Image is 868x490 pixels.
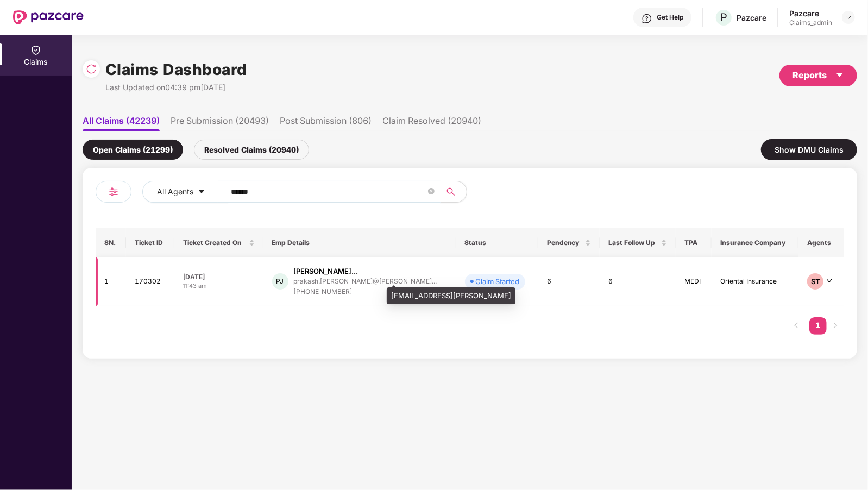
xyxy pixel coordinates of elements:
[382,115,481,131] li: Claim Resolved (20940)
[793,322,800,329] span: left
[547,238,583,247] span: Pendency
[676,228,712,257] th: TPA
[737,12,766,23] div: Pazcare
[789,8,832,18] div: Pazcare
[798,228,844,257] th: Agents
[387,287,515,305] div: [EMAIL_ADDRESS][PERSON_NAME]
[263,228,456,257] th: Emp Details
[183,281,255,291] div: 11:43 am
[788,317,805,335] li: Previous Page
[105,58,247,81] h1: Claims Dashboard
[198,188,205,197] span: caret-down
[83,115,160,131] li: All Claims (42239)
[538,228,600,257] th: Pendency
[827,317,844,335] li: Next Page
[720,11,727,24] span: P
[30,45,41,55] img: svg+xml;base64,PHN2ZyBpZD0iQ2xhaW0iIHhtbG5zPSJodHRwOi8vd3d3LnczLm9yZy8yMDAwL3N2ZyIgd2lkdGg9IjIwIi...
[789,18,832,27] div: Claims_admin
[96,257,126,306] td: 1
[428,187,435,197] span: close-circle
[807,273,823,290] div: ST
[157,186,193,198] span: All Agents
[712,228,799,257] th: Insurance Company
[126,228,174,257] th: Ticket ID
[538,257,600,306] td: 6
[712,257,799,306] td: Oriental Insurance
[641,13,652,24] img: svg+xml;base64,PHN2ZyBpZD0iSGVscC0zMngzMiIgeG1sbnM9Imh0dHA6Ly93d3cudzMub3JnLzIwMDAvc3ZnIiB3aWR0aD...
[832,322,839,329] span: right
[788,317,805,335] button: left
[96,228,126,257] th: SN.
[761,139,857,160] div: Show DMU Claims
[428,188,435,194] span: close-circle
[600,257,676,306] td: 6
[676,257,712,306] td: MEDI
[272,273,288,290] div: PJ
[83,140,183,160] div: Open Claims (21299)
[126,257,174,306] td: 170302
[440,181,467,203] button: search
[142,181,229,203] button: All Agentscaret-down
[835,71,844,79] span: caret-down
[294,266,358,277] div: [PERSON_NAME]...
[194,140,309,160] div: Resolved Claims (20940)
[183,238,247,247] span: Ticket Created On
[456,228,538,257] th: Status
[174,228,263,257] th: Ticket Created On
[657,13,683,22] div: Get Help
[476,276,520,287] div: Claim Started
[844,13,853,22] img: svg+xml;base64,PHN2ZyBpZD0iRHJvcGRvd24tMzJ4MzIiIHhtbG5zPSJodHRwOi8vd3d3LnczLm9yZy8yMDAwL3N2ZyIgd2...
[280,115,372,131] li: Post Submission (806)
[13,10,84,24] img: New Pazcare Logo
[294,287,437,297] div: [PHONE_NUMBER]
[107,185,120,198] img: svg+xml;base64,PHN2ZyB4bWxucz0iaHR0cDovL3d3dy53My5vcmcvMjAwMC9zdmciIHdpZHRoPSIyNCIgaGVpZ2h0PSIyNC...
[600,228,676,257] th: Last Follow Up
[183,272,255,281] div: [DATE]
[105,81,247,93] div: Last Updated on 04:39 pm[DATE]
[792,68,844,82] div: Reports
[809,317,827,335] li: 1
[294,278,437,285] div: prakash.[PERSON_NAME]@[PERSON_NAME]...
[809,317,827,334] a: 1
[171,115,269,131] li: Pre Submission (20493)
[440,187,461,196] span: search
[827,317,844,335] button: right
[608,238,659,247] span: Last Follow Up
[826,278,833,284] span: down
[86,64,97,74] img: svg+xml;base64,PHN2ZyBpZD0iUmVsb2FkLTMyeDMyIiB4bWxucz0iaHR0cDovL3d3dy53My5vcmcvMjAwMC9zdmciIHdpZH...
